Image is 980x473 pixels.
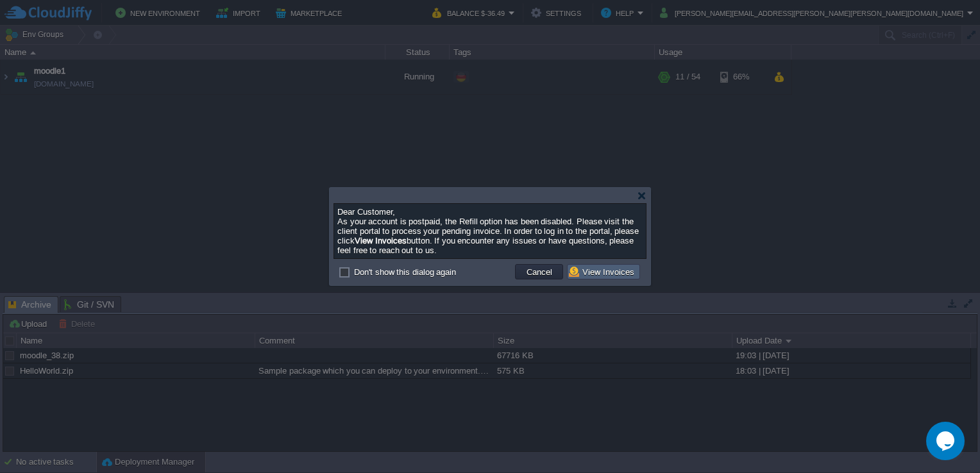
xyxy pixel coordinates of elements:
button: View Invoices [569,266,638,278]
iframe: chat widget [926,422,967,460]
b: View Invoices [355,236,407,245]
label: Don't show this dialog again [354,267,456,277]
div: As your account is postpaid, the Refill option has been disabled. Please visit the client portal ... [337,207,643,255]
p: Dear Customer, [337,207,643,217]
button: Cancel [523,266,556,278]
